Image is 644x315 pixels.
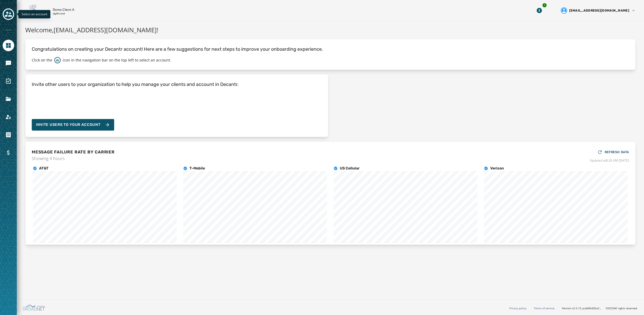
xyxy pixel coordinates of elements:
span: Showing 4 hours [32,155,115,162]
button: User settings [559,5,638,16]
a: Navigate to Orders [3,129,14,141]
span: REFRESH DATA [605,150,629,154]
button: Invite Users to your account [32,119,114,131]
span: © 2025 All rights reserved. [606,306,638,310]
p: Congratulations on creating your Decantr account! Here are a few suggestions for next steps to im... [32,45,629,53]
a: Terms of service [534,306,555,310]
a: Navigate to Account [3,111,14,123]
h4: US Cellular [340,166,360,171]
h4: MESSAGE FAILURE RATE BY CARRIER [32,149,115,155]
p: icon in the navigation bar on the top left to select an account. [63,58,171,63]
a: Navigate to Files [3,93,14,105]
button: Toggle account select drawer [3,8,14,20]
span: Version [562,306,601,310]
span: Updated at 8:26 AM [DATE] [590,158,629,163]
p: Demo Client A [53,8,74,12]
span: [EMAIL_ADDRESS][DOMAIN_NAME] [569,8,629,13]
h4: Invite other users to your organization to help you manage your clients and account in Decantr. [32,81,239,88]
p: Click on the [32,58,52,63]
a: Navigate to Surveys [3,75,14,87]
span: v2.5.10_acdd06d36a2d477687e21de5ea907d8c03850ae9 [572,306,601,310]
h1: Welcome, [EMAIL_ADDRESS][DOMAIN_NAME] ! [25,25,636,35]
h4: T-Mobile [189,166,205,171]
h4: AT&T [39,166,49,171]
span: Select an account [22,12,47,16]
a: Navigate to Messaging [3,58,14,69]
span: Invite Users to your account [36,122,101,127]
a: Navigate to Home [3,40,14,51]
p: dgt8vznd [53,12,65,16]
a: Privacy policy [509,306,526,310]
div: 1 [542,3,547,8]
h4: Verizon [490,166,504,171]
button: Download Menu [535,6,544,15]
button: REFRESH DATA [597,148,629,156]
a: Navigate to Billing [3,147,14,158]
